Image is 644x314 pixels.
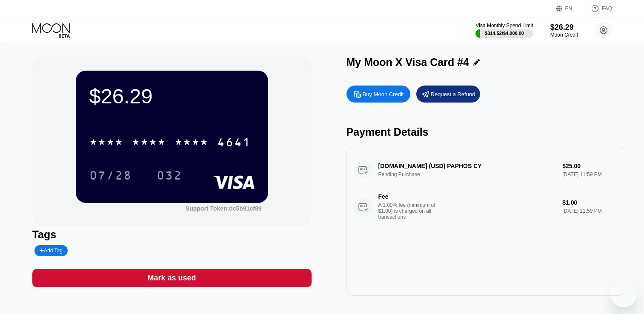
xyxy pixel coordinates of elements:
div: $26.29Moon Credit [550,23,578,38]
div: Buy Moon Credit [346,86,410,103]
div: FeeA 1.00% fee (minimum of $1.00) is charged on all transactions$1.00[DATE] 11:59 PM [353,186,619,227]
div: Add Tag [40,248,63,254]
div: 4641 [217,137,251,150]
div: My Moon X Visa Card #4 [346,56,469,69]
div: $1.00 [562,199,618,206]
div: 07/28 [83,165,138,186]
div: EN [565,6,572,11]
div: EN [556,4,582,13]
div: $26.29 [550,23,578,32]
div: A 1.00% fee (minimum of $1.00) is charged on all transactions [378,202,442,220]
div: 07/28 [89,170,132,183]
div: 032 [150,165,189,186]
div: [DATE] 11:59 PM [562,208,618,214]
div: Mark as used [148,273,196,283]
div: Support Token:dc5b91cf89 [186,205,262,212]
div: Moon Credit [550,32,578,38]
div: FAQ [602,6,612,11]
div: Request a Refund [431,91,475,98]
div: Mark as used [32,269,312,287]
div: Visa Monthly Spend Limit$314.52/$4,000.00 [475,23,533,38]
div: Support Token: dc5b91cf89 [186,205,262,212]
div: Visa Monthly Spend Limit [475,23,533,29]
div: Request a Refund [416,86,480,103]
div: 032 [157,170,182,183]
div: Tags [32,228,312,241]
div: $26.29 [89,84,255,108]
div: Payment Details [346,126,626,138]
div: $314.52 / $4,000.00 [485,31,524,36]
div: Add Tag [34,245,68,256]
iframe: Button to launch messaging window [610,280,637,307]
div: Fee [378,193,438,200]
div: FAQ [582,4,612,13]
div: Buy Moon Credit [363,91,404,98]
